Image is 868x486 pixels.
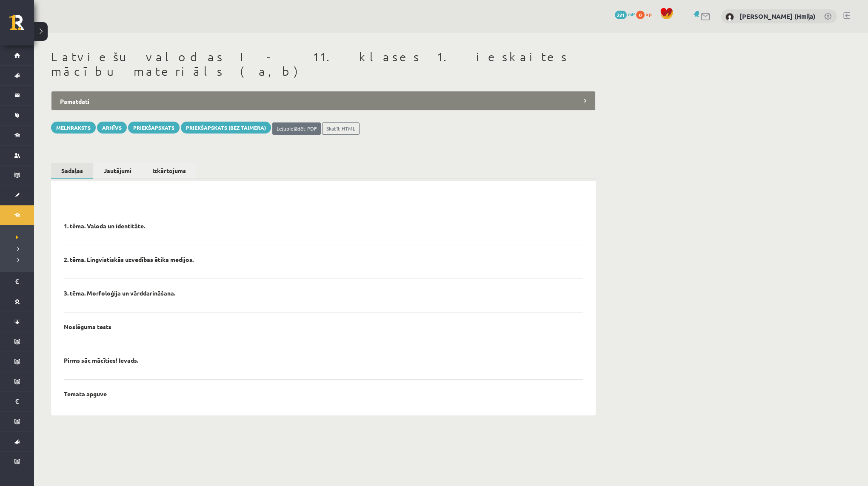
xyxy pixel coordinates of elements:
a: Skatīt HTML [322,122,360,135]
a: [PERSON_NAME] (Hmiļa) [740,12,815,20]
a: Rīgas 1. Tālmācības vidusskola [9,15,34,36]
a: Jautājumi [94,163,142,179]
a: Lejupielādēt PDF [272,122,321,135]
p: 2. tēma. Lingvistiskās uzvedības ētika medijos. [64,256,194,263]
p: Temata apguve [64,390,107,398]
a: Priekšapskats (bez taimera) [181,122,271,134]
a: Sadaļas [51,163,93,179]
a: Izkārtojums [142,163,196,179]
legend: Pamatdati [51,91,596,111]
span: 0 [636,11,645,19]
h1: Latviešu valodas I - 11. klases 1. ieskaites mācību materiāls (a,b) [51,50,596,78]
img: Anastasiia Khmil (Hmiļa) [725,13,734,21]
button: Arhīvs [97,122,127,134]
a: Priekšapskats [128,122,180,134]
p: Pirms sāc mācīties! Ievads. [64,356,138,364]
a: 0 xp [636,11,656,17]
p: Noslēguma tests [64,323,111,330]
p: 1. tēma. Valoda un identitāte. [64,222,145,230]
span: xp [646,11,651,17]
span: 221 [615,11,627,19]
button: Melnraksts [51,122,96,134]
p: 3. tēma. Morfoloģija un vārddarināšana. [64,289,175,297]
a: 221 mP [615,11,635,17]
span: mP [628,11,635,17]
